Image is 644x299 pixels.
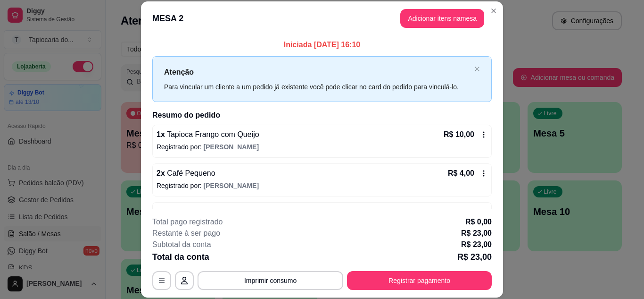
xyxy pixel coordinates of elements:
span: [PERSON_NAME] [204,143,259,151]
span: [PERSON_NAME] [204,182,259,189]
p: Iniciada [DATE] 16:10 [152,39,492,51]
p: R$ 9,00 [448,206,474,218]
p: R$ 0,00 [465,216,492,228]
button: Adicionar itens namesa [400,9,484,28]
span: Tapioca Frango com Queijo [165,130,259,138]
p: 1 x [157,129,259,140]
button: close [474,66,480,72]
p: 1 x [157,206,238,218]
p: Atenção [164,66,471,78]
span: Café Pequeno [165,169,215,177]
header: MESA 2 [141,1,503,35]
button: Imprimir consumo [198,271,343,290]
p: Total pago registrado [152,216,223,228]
p: Restante à ser pago [152,228,220,239]
p: R$ 23,00 [461,239,492,250]
p: R$ 10,00 [444,129,474,140]
p: Total da conta [152,250,209,264]
button: Registrar pagamento [347,271,492,290]
p: R$ 23,00 [461,228,492,239]
div: Para vincular um cliente a um pedido já existente você pode clicar no card do pedido para vinculá... [164,82,471,92]
span: Panqueca de Frango [165,208,238,216]
p: 2 x [157,168,215,179]
p: Registrado por: [157,181,487,190]
button: Close [486,3,501,18]
h2: Resumo do pedido [152,110,492,121]
p: Subtotal da conta [152,239,211,250]
p: Registrado por: [157,142,487,152]
p: R$ 4,00 [448,168,474,179]
p: R$ 23,00 [457,250,492,264]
